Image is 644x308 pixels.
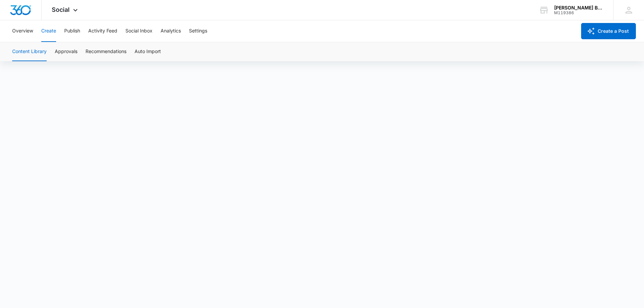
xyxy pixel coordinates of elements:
button: Create a Post [581,23,636,39]
button: Create [41,20,56,42]
button: Activity Feed [88,20,117,42]
div: account name [554,5,603,10]
button: Content Library [12,42,47,61]
button: Settings [189,20,207,42]
span: Social [52,6,70,13]
button: Approvals [55,42,77,61]
button: Recommendations [86,42,126,61]
button: Analytics [161,20,181,42]
div: account id [554,10,603,15]
button: Social Inbox [125,20,152,42]
button: Publish [64,20,80,42]
button: Overview [12,20,33,42]
button: Auto Import [135,42,161,61]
